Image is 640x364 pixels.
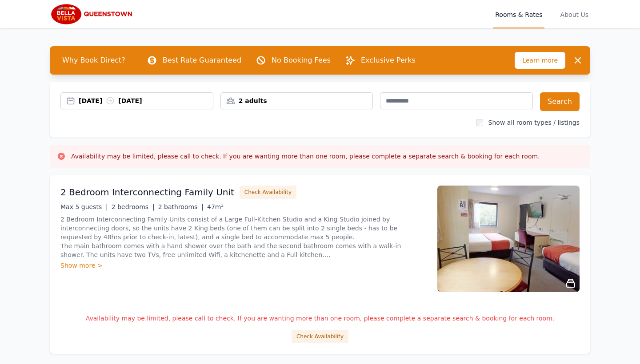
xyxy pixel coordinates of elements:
[60,215,427,259] p: 2 Bedroom Interconnecting Family Units consist of a Large Full-Kitchen Studio and a King Studio j...
[240,186,296,199] button: Check Availability
[50,4,136,25] img: Bella Vista Queenstown
[60,314,580,323] p: Availability may be limited, please call to check. If you are wanting more than one room, please ...
[158,203,204,210] span: 2 bathrooms |
[207,203,224,210] span: 47m²
[540,92,580,111] button: Search
[163,55,241,66] p: Best Rate Guaranteed
[515,52,565,69] span: Learn more
[60,186,234,198] h3: 2 Bedroom Interconnecting Family Unit
[60,261,427,270] div: Show more >
[292,330,348,343] button: Check Availability
[112,203,155,210] span: 2 bedrooms |
[55,51,132,69] span: Why Book Direct?
[71,152,540,161] h3: Availability may be limited, please call to check. If you are wanting more than one room, please ...
[361,55,416,66] p: Exclusive Perks
[488,119,580,126] label: Show all room types / listings
[221,96,373,105] div: 2 adults
[79,96,213,105] div: [DATE] [DATE]
[60,203,108,210] span: Max 5 guests |
[272,55,331,66] p: No Booking Fees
